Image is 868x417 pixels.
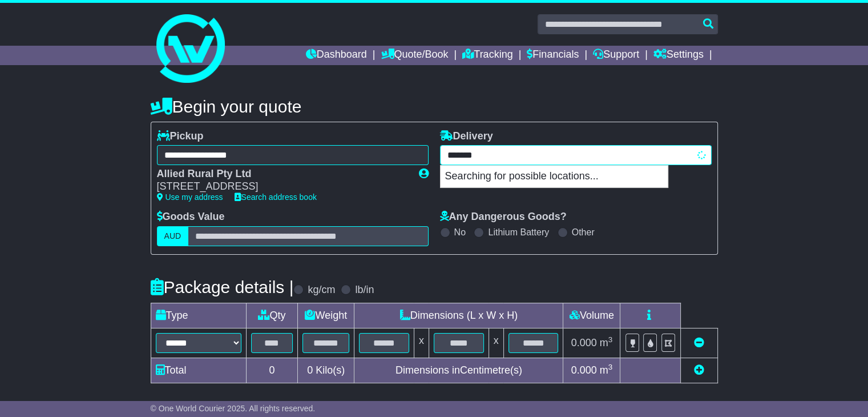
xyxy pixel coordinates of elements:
label: Lithium Battery [488,227,549,238]
a: Support [593,46,639,65]
label: lb/in [355,284,374,296]
label: Any Dangerous Goods? [440,211,567,223]
div: Allied Rural Pty Ltd [157,168,407,181]
div: [STREET_ADDRESS] [157,181,407,193]
label: Pickup [157,130,204,143]
a: Add new item [694,364,704,376]
td: Total [151,358,246,383]
td: Dimensions in Centimetre(s) [354,358,563,383]
span: m [600,337,613,348]
label: Goods Value [157,211,225,223]
span: © One World Courier 2025. All rights reserved. [151,404,316,413]
a: Settings [653,46,704,65]
span: 0 [307,364,313,376]
td: x [488,328,503,358]
h4: Package details | [151,278,294,296]
a: Financials [527,46,579,65]
td: Weight [298,303,354,328]
typeahead: Please provide city [440,145,712,165]
label: AUD [157,226,189,246]
td: Type [151,303,246,328]
td: Kilo(s) [298,358,354,383]
span: m [600,364,613,376]
a: Search address book [235,193,317,202]
label: Delivery [440,130,493,143]
sup: 3 [608,335,613,344]
td: 0 [246,358,298,383]
label: No [454,227,466,238]
a: Tracking [462,46,512,65]
td: Qty [246,303,298,328]
a: Remove this item [694,337,704,348]
a: Dashboard [306,46,367,65]
a: Use my address [157,193,223,202]
p: Searching for possible locations... [441,166,668,187]
span: 0.000 [571,337,597,348]
td: Dimensions (L x W x H) [354,303,563,328]
td: x [414,328,429,358]
span: 0.000 [571,364,597,376]
h4: Begin your quote [151,97,718,116]
label: Other [572,227,595,238]
a: Quote/Book [381,46,448,65]
label: kg/cm [308,284,335,296]
td: Volume [563,303,620,328]
sup: 3 [608,363,613,371]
